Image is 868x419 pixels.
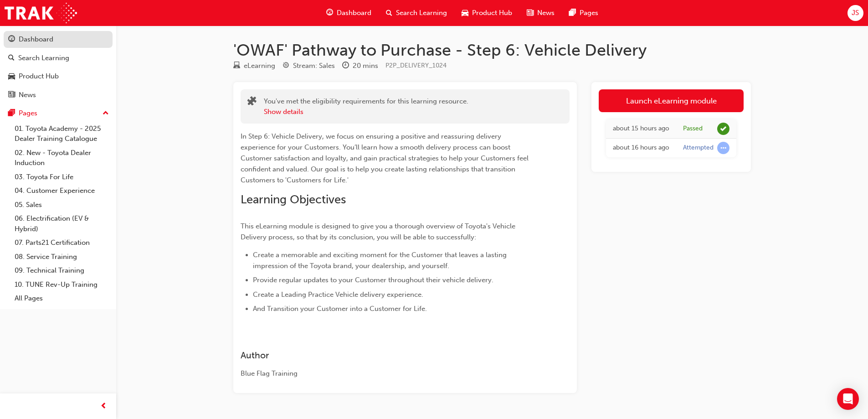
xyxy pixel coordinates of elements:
[11,291,113,305] a: All Pages
[8,109,15,118] span: pages-icon
[4,105,113,122] button: Pages
[326,7,333,19] span: guage-icon
[353,61,378,71] div: 20 mins
[5,3,77,23] img: Trak
[8,91,15,99] span: news-icon
[233,40,751,60] h1: 'OWAF' Pathway to Purchase - Step 6: Vehicle Delivery
[717,123,729,135] span: learningRecordVerb_PASS-icon
[337,8,371,18] span: Dashboard
[282,60,335,72] div: Stream
[11,146,113,170] a: 02. New - Toyota Dealer Induction
[11,264,113,278] a: 09. Technical Training
[599,89,744,112] a: Launch eLearning module
[8,72,15,81] span: car-icon
[264,96,468,117] div: You've met the eligibility requirements for this learning resource.
[241,350,537,361] h3: Author
[562,4,606,22] a: pages-iconPages
[253,305,427,313] span: And Transition your Customer into a Customer for Life.
[103,108,109,119] span: up-icon
[527,7,534,19] span: news-icon
[264,107,303,117] button: Show details
[11,184,113,198] a: 04. Customer Experience
[580,8,598,18] span: Pages
[319,4,379,22] a: guage-iconDashboard
[379,4,454,22] a: search-iconSearch Learning
[11,236,113,250] a: 07. Parts21 Certification
[253,251,508,270] span: Create a memorable and exciting moment for the Customer that leaves a lasting impression of the T...
[683,144,714,152] div: Attempted
[293,61,335,71] div: Stream: Sales
[11,278,113,292] a: 10. TUNE Rev-Up Training
[18,53,69,63] div: Search Learning
[847,5,863,21] button: JS
[4,68,113,85] a: Product Hub
[11,170,113,184] a: 03. Toyota For Life
[342,60,378,72] div: Duration
[241,222,517,241] span: This eLearning module is designed to give you a thorough overview of Toyota's Vehicle Delivery pr...
[342,62,349,70] span: clock-icon
[569,7,576,19] span: pages-icon
[4,29,113,105] button: DashboardSearch LearningProduct HubNews
[8,36,15,44] span: guage-icon
[253,276,493,284] span: Provide regular updates to your Customer throughout their vehicle delivery.
[100,401,107,412] span: prev-icon
[613,143,669,153] div: Wed Aug 27 2025 16:02:46 GMT+1000 (Australian Eastern Standard Time)
[241,132,530,184] span: In Step 6: Vehicle Delivery, we focus on ensuring a positive and reassuring delivery experience f...
[396,8,447,18] span: Search Learning
[11,250,113,264] a: 08. Service Training
[19,71,59,82] div: Product Hub
[11,122,113,146] a: 01. Toyota Academy - 2025 Dealer Training Catalogue
[717,142,729,154] span: learningRecordVerb_ATTEMPT-icon
[241,368,537,379] div: Blue Flag Training
[244,61,275,71] div: eLearning
[253,290,423,299] span: Create a Leading Practice Vehicle delivery experience.
[11,212,113,236] a: 06. Electrification (EV & Hybrid)
[19,90,36,100] div: News
[4,87,113,103] a: News
[241,192,346,207] span: Learning Objectives
[247,97,257,108] span: puzzle-icon
[613,124,669,134] div: Wed Aug 27 2025 17:02:08 GMT+1000 (Australian Eastern Standard Time)
[537,8,555,18] span: News
[454,4,519,22] a: car-iconProduct Hub
[852,8,859,18] span: JS
[19,34,53,45] div: Dashboard
[11,198,113,212] a: 05. Sales
[519,4,562,22] a: news-iconNews
[19,108,37,119] div: Pages
[233,62,240,70] span: learningResourceType_ELEARNING-icon
[683,124,703,133] div: Passed
[837,388,859,410] div: Open Intercom Messenger
[472,8,512,18] span: Product Hub
[4,31,113,48] a: Dashboard
[385,62,447,69] span: Learning resource code
[233,60,275,72] div: Type
[8,54,15,62] span: search-icon
[282,62,289,70] span: target-icon
[386,7,392,19] span: search-icon
[4,50,113,67] a: Search Learning
[462,7,468,19] span: car-icon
